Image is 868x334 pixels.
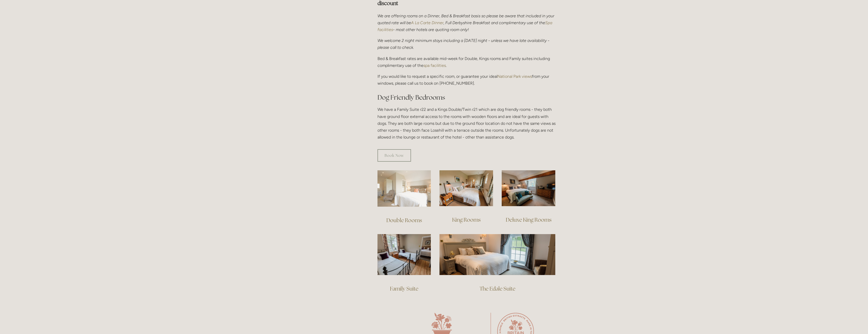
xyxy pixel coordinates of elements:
a: A La Carte Dinner [411,20,444,25]
p: Bed & Breakfast rates are available mid-week for Double, Kings rooms and Family suites including ... [377,55,556,69]
p: If you would like to request a specific room, or guarantee your ideal from your windows, please c... [377,73,556,87]
img: Deluxe King Room view, Losehill Hotel [502,170,555,206]
em: - most other hotels are quoting room only! [393,27,469,32]
a: National Park views [497,74,532,79]
a: Book Now [377,149,411,162]
em: We welcome 2 night minimum stays including a [DATE] night - unless we have late availability - pl... [377,38,550,50]
p: We have a Family Suite r22 and a Kings Double/Twin r21 which are dog friendly rooms - they both h... [377,106,556,141]
em: We are offering rooms on a Dinner, Bed & Breakfast basis so please be aware that included in your... [377,13,555,25]
a: spa facilities [423,63,446,68]
a: Double Rooms [386,217,422,224]
a: The Edale Suite [480,285,515,292]
a: Deluxe King Rooms [506,216,551,223]
img: Double Room view, Losehill Hotel [377,170,431,207]
img: Family Suite view, Losehill Hotel [377,234,431,275]
a: Family Suite [390,285,418,292]
em: , Full Derbyshire Breakfast and complimentary use of the [444,20,545,25]
h2: Dog Friendly Bedrooms [377,93,556,102]
a: King Rooms [452,216,481,223]
img: The Edale Suite, Losehill Hotel [439,234,555,275]
img: King Room view, Losehill Hotel [439,170,493,206]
